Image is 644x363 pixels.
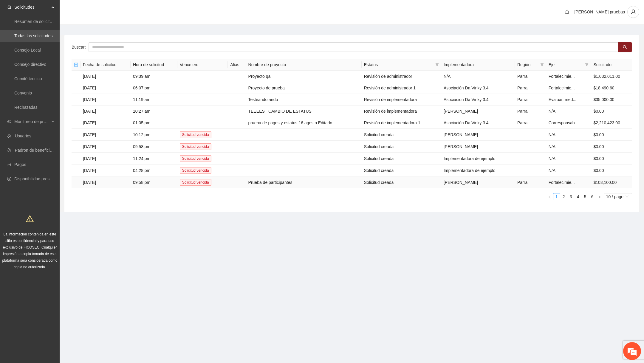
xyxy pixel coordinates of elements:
th: Solicitado [591,59,632,71]
td: Solicitud creada [362,141,441,153]
td: $0.00 [591,153,632,165]
td: Revisión de administrador [362,71,441,82]
span: bell [563,10,572,14]
th: Implementadora [441,59,515,71]
span: [PERSON_NAME] pruebas [574,10,625,14]
a: Consejo Local [14,48,41,52]
li: 4 [575,193,582,200]
button: search [618,42,632,52]
span: user [628,9,639,15]
td: Testeando ando [246,94,362,106]
td: $2,210,423.00 [591,117,632,129]
td: $0.00 [591,129,632,141]
td: $0.00 [591,141,632,153]
li: 3 [567,193,575,200]
td: 06:07 pm [131,82,177,94]
button: bell [562,7,572,17]
td: $103,100.00 [591,176,632,188]
td: Proyecto de prueba [246,82,362,94]
td: Solicitud creada [362,153,441,165]
td: Revisión de implementadora [362,106,441,117]
span: Estatus [364,61,433,68]
td: 09:39 am [131,71,177,82]
td: Solicitud creada [362,129,441,141]
td: prueba de pagos y estatus 16 agosto Editado [246,117,362,129]
td: N/A [441,71,515,82]
td: [PERSON_NAME] [441,106,515,117]
div: Minimizar ventana de chat en vivo [98,3,112,17]
td: [DATE] [80,153,131,165]
span: right [598,195,601,199]
a: Resumen de solicitudes por aprobar [14,19,81,24]
span: Solicitud vencida [180,179,211,186]
button: right [596,193,603,200]
th: Alias [228,59,246,71]
a: 4 [575,193,581,200]
td: 09:58 pm [131,176,177,188]
span: Evaluar, med... [549,97,576,102]
td: TEEEEST CAMBIO DE ESTATUS [246,106,362,117]
span: Solicitud vencida [180,155,211,162]
td: $0.00 [591,165,632,176]
td: 01:05 pm [131,117,177,129]
td: [PERSON_NAME] [441,129,515,141]
td: Parral [515,82,546,94]
td: Parral [515,94,546,106]
a: 1 [553,193,560,200]
td: Parral [515,71,546,82]
td: [PERSON_NAME] [441,141,515,153]
a: Comité técnico [14,76,42,81]
span: Región [517,61,538,68]
td: N/A [546,165,591,176]
td: Revisión de implementadora [362,94,441,106]
td: $18,490.60 [591,82,632,94]
td: 11:24 pm [131,153,177,165]
a: Disponibilidad presupuestal [14,176,65,181]
span: filter [434,60,440,69]
label: Buscar [72,42,89,52]
td: [DATE] [80,165,131,176]
li: 5 [582,193,589,200]
li: 6 [589,193,596,200]
span: filter [585,63,589,66]
span: La información contenida en este sitio es confidencial y para uso exclusivo de FICOSEC. Cualquier... [2,232,58,269]
a: Todas las solicitudes [14,33,52,38]
td: Asociación Da Vinky 3.4 [441,82,515,94]
a: Usuarios [15,134,31,138]
a: 5 [582,193,589,200]
td: [DATE] [80,94,131,106]
div: Page Size [604,193,632,200]
td: [DATE] [80,129,131,141]
span: minus-square [74,63,78,67]
td: Asociación Da Vinky 3.4 [441,117,515,129]
span: inbox [7,5,11,9]
span: Solicitudes [14,1,49,13]
textarea: Escriba su mensaje y pulse “Intro” [3,163,114,184]
td: Solicitud creada [362,176,441,188]
span: Fortalecimie... [549,180,575,185]
td: 09:58 pm [131,141,177,153]
span: Monitoreo de proyectos [14,116,49,128]
td: Revisión de implementadora 1 [362,117,441,129]
span: Corresponsab... [549,120,578,125]
span: filter [435,63,439,66]
a: Consejo directivo [14,62,46,67]
td: [DATE] [80,176,131,188]
td: $1,032,011.00 [591,71,632,82]
span: filter [539,60,545,69]
td: N/A [546,153,591,165]
span: search [623,45,627,50]
span: left [548,195,551,199]
td: N/A [546,129,591,141]
td: Implementadora de ejemplo [441,153,515,165]
span: Eje [549,61,583,68]
td: [DATE] [80,141,131,153]
li: 1 [553,193,560,200]
td: 11:19 am [131,94,177,106]
li: 2 [560,193,567,200]
td: Parral [515,176,546,188]
td: Solicitud creada [362,165,441,176]
a: 6 [589,193,596,200]
td: 10:27 am [131,106,177,117]
td: 10:12 pm [131,129,177,141]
